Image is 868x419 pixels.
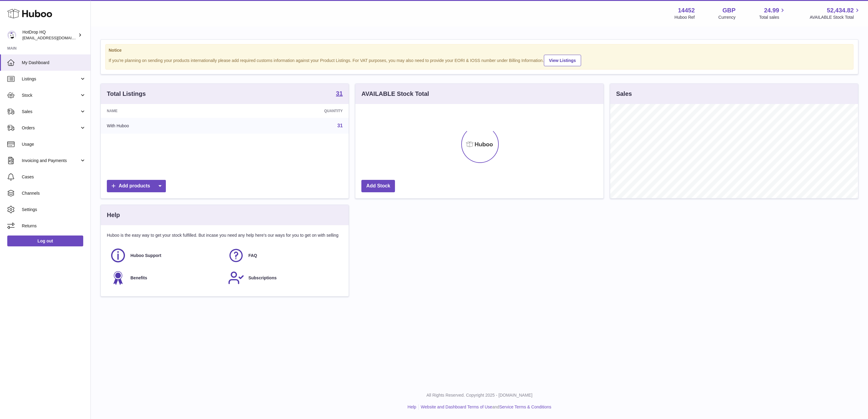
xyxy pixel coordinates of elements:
h3: AVAILABLE Stock Total [361,90,429,98]
a: 52,434.82 AVAILABLE Stock Total [810,6,861,20]
p: All Rights Reserved. Copyright 2025 - [DOMAIN_NAME] [96,392,863,398]
a: Benefits [110,270,222,286]
span: Benefits [130,275,147,281]
span: AVAILABLE Stock Total [810,15,861,20]
th: Name [101,104,232,118]
div: If you're planning on sending your products internationally please add required customs informati... [109,54,850,66]
a: Service Terms & Conditions [499,404,551,409]
div: Currency [718,15,736,20]
img: internalAdmin-14452@internal.huboo.com [7,31,16,40]
strong: 14452 [678,6,695,15]
a: 24.99 Total sales [759,6,786,20]
span: Orders [22,125,80,131]
span: Channels [22,190,86,196]
span: 24.99 [764,6,779,15]
a: Log out [7,235,83,246]
span: Stock [22,93,80,98]
a: FAQ [228,247,340,264]
a: Huboo Support [110,247,222,264]
a: Add products [107,180,166,192]
span: Settings [22,207,86,213]
strong: GBP [722,6,735,15]
a: Add Stock [361,180,395,192]
a: 31 [336,90,343,98]
span: Sales [22,109,80,115]
span: [EMAIL_ADDRESS][DOMAIN_NAME] [22,35,89,40]
span: Invoicing and Payments [22,158,80,164]
span: Subscriptions [248,275,277,281]
span: Returns [22,223,86,229]
span: FAQ [248,253,257,258]
a: Subscriptions [228,270,340,286]
span: Huboo Support [130,253,161,258]
a: 31 [337,123,343,128]
h3: Help [107,211,120,219]
td: With Huboo [101,118,232,134]
span: Usage [22,141,86,147]
span: My Dashboard [22,60,86,66]
h3: Total Listings [107,90,146,98]
a: Help [408,404,416,409]
h3: Sales [616,90,632,98]
strong: Notice [109,47,850,53]
strong: 31 [336,90,343,96]
li: and [419,404,551,410]
p: Huboo is the easy way to get your stock fulfilled. But incase you need any help here's our ways f... [107,232,343,238]
span: 52,434.82 [827,6,854,15]
span: Total sales [759,15,786,20]
span: Cases [22,174,86,180]
div: Huboo Ref [675,15,695,20]
div: HotDrop HQ [22,29,77,41]
a: View Listings [544,55,581,66]
span: Listings [22,76,80,82]
th: Quantity [232,104,349,118]
a: Website and Dashboard Terms of Use [421,404,492,409]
